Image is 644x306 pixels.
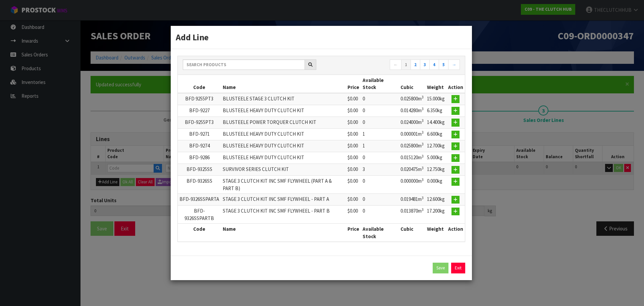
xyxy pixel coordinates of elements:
td: BLUSTEELE HEAVY DUTY CLUTCH KIT [221,140,346,152]
td: 15.000kg [425,93,446,105]
th: Price [346,75,361,93]
td: BLUSTEELE POWER TORQUER CLUTCH KIT [221,117,346,128]
a: ← [390,59,401,70]
h3: Add Line [176,31,467,43]
td: 0 [361,176,399,194]
th: Code [178,224,221,242]
a: Exit [451,263,465,273]
nav: Page navigation [326,59,460,71]
td: BFD-9274 [178,140,221,152]
td: STAGE 3 CLUTCH KIT INC SMF FLYWHEEL (PART A & PART B) [221,176,346,194]
td: 0 [361,93,399,105]
sup: 3 [422,118,424,123]
th: Action [446,224,465,242]
th: Name [221,75,346,93]
th: Available Stock [361,224,399,242]
a: 3 [420,59,430,70]
td: 12.700kg [425,140,446,152]
td: 0 [361,117,399,128]
td: 0.000kg [425,176,446,194]
td: 6.600kg [425,128,446,140]
sup: 3 [422,166,424,170]
td: 12.600kg [425,194,446,206]
sup: 3 [422,207,424,212]
td: BFD-9326SSPARTA [178,194,221,206]
a: 5 [439,59,448,70]
a: 2 [411,59,420,70]
a: 1 [401,59,411,70]
td: BFD-9325SS [178,164,221,176]
sup: 3 [422,154,424,159]
sup: 3 [422,142,424,146]
td: BFD 9255PT3 [178,93,221,105]
td: 14.400kg [425,117,446,128]
td: 0.014280m [399,105,425,117]
td: 0.013870m [399,206,425,224]
td: BLUSTEELE HEAVY DUTY CLUTCH KIT [221,128,346,140]
a: → [448,59,460,70]
td: 0.024000m [399,117,425,128]
td: 0.025800m [399,140,425,152]
td: 12.750kg [425,164,446,176]
a: 4 [429,59,439,70]
td: SURVIVOR SERIES CLUTCH KIT [221,164,346,176]
td: $0.00 [346,194,361,206]
sup: 3 [422,177,424,182]
th: Price [346,224,361,242]
td: 0.000001m [399,128,425,140]
sup: 3 [422,130,424,135]
td: STAGE 3 CLUTCH KIT INC SMF FLYWHEEL - PART A [221,194,346,206]
td: $0.00 [346,117,361,128]
th: Action [446,75,465,93]
td: BFD-9326SS [178,176,221,194]
th: Name [221,224,346,242]
td: 0.000000m [399,176,425,194]
th: Cubic [399,224,425,242]
td: BFD-9326SSPARTB [178,206,221,224]
td: 0.015120m [399,152,425,164]
td: 3 [361,164,399,176]
td: 0 [361,152,399,164]
td: $0.00 [346,176,361,194]
td: 5.000kg [425,152,446,164]
td: 17.200kg [425,206,446,224]
td: 0 [361,206,399,224]
sup: 3 [422,106,424,111]
td: BFD-9255PT3 [178,117,221,128]
td: 1 [361,140,399,152]
td: 0.025800m [399,93,425,105]
td: BFD-9227 [178,105,221,117]
button: Save [433,263,448,273]
td: BLUSTEELE STAGE 3 CLUTCH KIT [221,93,346,105]
td: $0.00 [346,152,361,164]
th: Code [178,75,221,93]
td: $0.00 [346,128,361,140]
td: BFD-9286 [178,152,221,164]
td: BFD-9271 [178,128,221,140]
td: 0.020475m [399,164,425,176]
td: $0.00 [346,105,361,117]
td: BLUSTEELE HEAVY DUTY CLUTCH KIT [221,105,346,117]
td: 0 [361,194,399,206]
td: STAGE 3 CLUTCH KIT INC SMF FLYWHEEL - PART B [221,206,346,224]
td: $0.00 [346,140,361,152]
th: Weight [425,224,446,242]
td: BLUSTEELE HEAVY DUTY CLUTCH KIT [221,152,346,164]
td: 0.019481m [399,194,425,206]
sup: 3 [422,195,424,200]
td: 0 [361,105,399,117]
td: 1 [361,128,399,140]
sup: 3 [422,95,424,99]
td: 6.350kg [425,105,446,117]
th: Cubic [399,75,425,93]
td: $0.00 [346,206,361,224]
input: Search products [183,59,305,70]
th: Available Stock [361,75,399,93]
th: Weight [425,75,446,93]
td: $0.00 [346,93,361,105]
td: $0.00 [346,164,361,176]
